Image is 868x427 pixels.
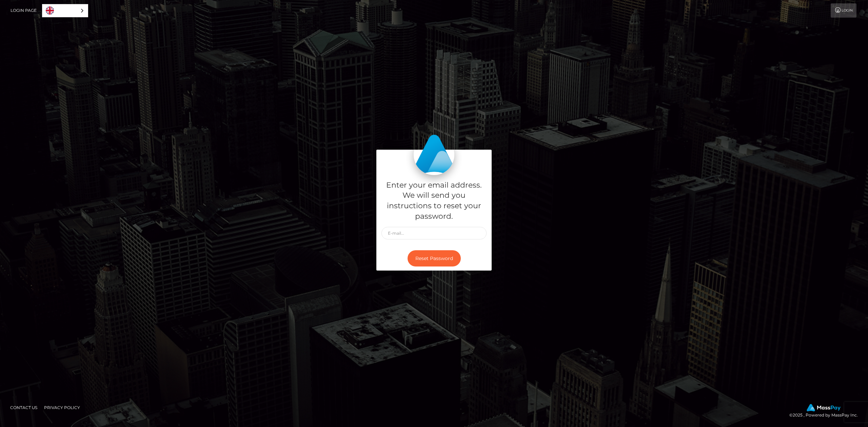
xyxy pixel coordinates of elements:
button: Reset Password [408,250,461,267]
a: Privacy Policy [41,402,83,413]
a: English [42,4,88,17]
h5: Enter your email address. We will send you instructions to reset your password. [381,180,487,222]
img: MassPay [807,404,841,411]
a: Login Page [11,3,37,18]
img: MassPay Login [414,134,454,175]
aside: Language selected: English [42,4,88,17]
input: E-mail... [381,227,487,239]
a: Contact Us [7,402,40,413]
div: © 2025 , Powered by MassPay Inc. [789,404,863,419]
a: Login [831,3,856,18]
div: Language [42,4,88,17]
